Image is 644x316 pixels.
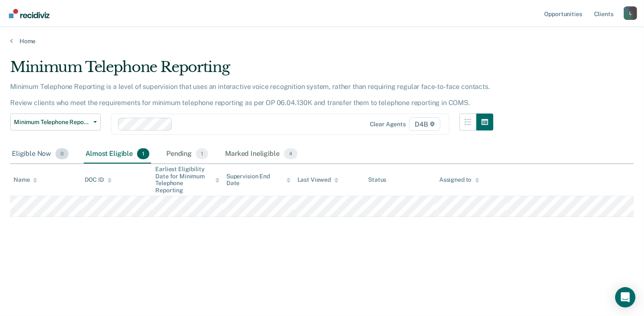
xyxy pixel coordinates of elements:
[409,117,440,131] span: D4B
[14,119,90,126] span: Minimum Telephone Reporting
[165,145,210,164] div: Pending1
[85,176,112,183] div: DOC ID
[368,176,386,183] div: Status
[9,9,50,18] img: Recidiviz
[10,145,70,164] div: Eligible Now0
[10,83,490,107] p: Minimum Telephone Reporting is a level of supervision that uses an interactive voice recognition ...
[370,121,406,128] div: Clear agents
[55,148,69,159] span: 0
[10,114,101,130] button: Minimum Telephone Reporting
[10,37,634,45] a: Home
[84,145,151,164] div: Almost Eligible1
[10,58,493,83] div: Minimum Telephone Reporting
[223,145,299,164] div: Marked Ineligible4
[226,173,291,187] div: Supervision End Date
[297,176,339,183] div: Last Viewed
[284,148,297,159] span: 4
[624,6,637,20] button: Profile dropdown button
[137,148,149,159] span: 1
[615,287,636,308] div: Open Intercom Messenger
[196,148,208,159] span: 1
[439,176,479,183] div: Assigned to
[624,6,637,20] div: L
[155,166,220,194] div: Earliest Eligibility Date for Minimum Telephone Reporting
[14,176,37,183] div: Name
